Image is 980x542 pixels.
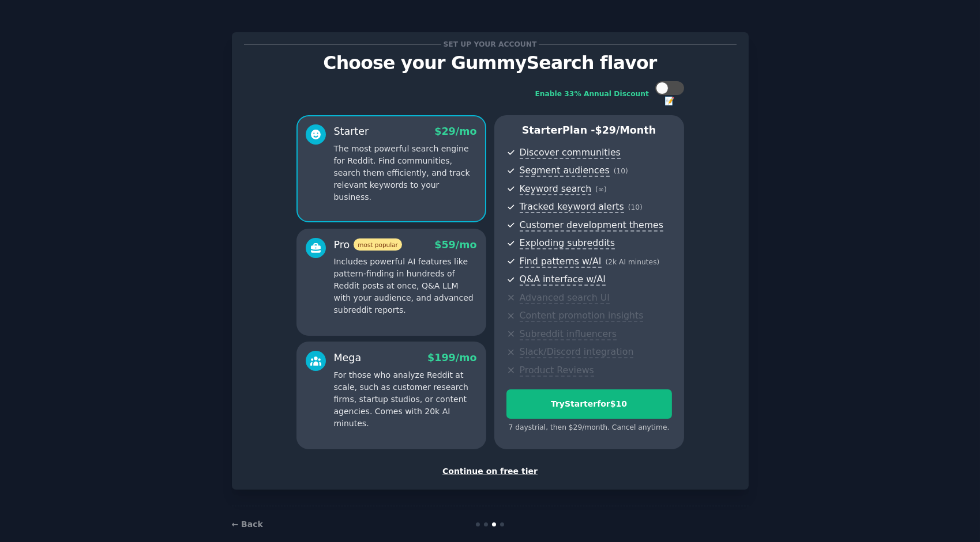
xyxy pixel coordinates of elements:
div: Mega [334,351,362,365]
span: Subreddit influencers [520,328,617,340]
span: Keyword search [520,183,592,195]
p: Includes powerful AI features like pattern-finding in hundreds of Reddit posts at once, Q&A LLM w... [334,256,477,316]
span: ( 10 ) [628,203,643,211]
span: Q&A interface w/AI [520,274,606,286]
span: Exploding subreddits [520,237,615,249]
button: 📝 [664,95,674,107]
span: Set up your account [441,39,539,51]
div: Pro [334,238,402,252]
span: most popular [354,238,402,251]
span: Slack/Discord integration [520,346,634,358]
span: Customer development themes [520,219,664,232]
span: Content promotion insights [520,310,644,322]
span: $ 59 /mo [434,239,476,251]
span: $ 199 /mo [427,352,476,363]
p: For those who analyze Reddit at scale, such as customer research firms, startup studios, or conte... [334,369,477,430]
span: $ 29 /month [595,124,656,136]
span: $ 29 /mo [434,126,476,137]
span: Tracked keyword alerts [520,201,624,213]
span: Product Reviews [520,365,594,377]
span: ( ∞ ) [595,185,607,194]
span: ( 10 ) [614,167,628,175]
p: The most powerful search engine for Reddit. Find communities, search them efficiently, and track ... [334,143,477,203]
div: Continue on free tier [244,465,737,477]
button: TryStarterfor$10 [506,389,672,419]
span: Discover communities [520,147,621,159]
span: Advanced search UI [520,292,610,304]
span: Segment audiences [520,165,610,177]
div: Try Starter for $10 [507,398,671,410]
div: 7 days trial, then $ 29 /month . Cancel anytime. [506,423,672,433]
div: Enable 33% Annual Discount [535,89,649,100]
p: Starter Plan - [506,123,672,138]
p: Choose your GummySearch flavor [244,53,737,73]
span: ( 2k AI minutes ) [606,258,660,266]
span: Find patterns w/AI [520,256,602,268]
a: ← Back [232,520,263,529]
div: Starter [334,124,369,139]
